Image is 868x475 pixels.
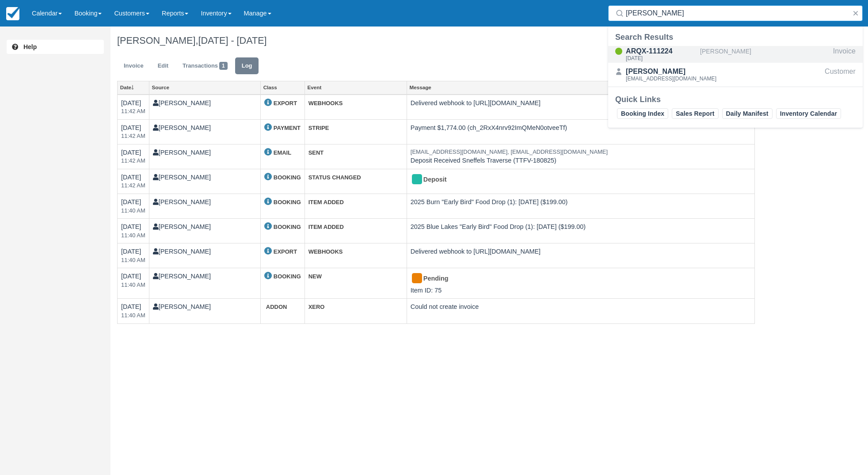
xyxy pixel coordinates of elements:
em: 2025-08-18 11:42:35-0600 [121,157,145,165]
em: [EMAIL_ADDRESS][DOMAIN_NAME], [EMAIL_ADDRESS][DOMAIN_NAME] [411,148,751,156]
div: ARQX-111224 [626,46,697,57]
strong: XERO [308,304,325,310]
strong: STRIPE [308,125,329,131]
em: 2025-08-18 11:40:07-0600 [121,256,145,265]
strong: NEW [308,273,322,280]
td: [DATE] [118,169,149,194]
a: Class [261,81,305,94]
td: Delivered webhook to [URL][DOMAIN_NAME] [407,95,754,120]
td: [PERSON_NAME] [149,169,260,194]
td: [DATE] [118,219,149,243]
strong: ITEM ADDED [308,199,344,205]
td: [PERSON_NAME] [149,95,260,120]
strong: EXPORT [274,100,297,106]
td: Payment $1,774.00 (ch_2RxX4nrv92ImQMeN0otveeTf) [407,119,754,144]
td: [DATE] [118,119,149,144]
td: [PERSON_NAME] [149,299,260,323]
td: [PERSON_NAME] [149,144,260,169]
span: [DATE] - [DATE] [198,35,266,46]
td: [DATE] [118,194,149,218]
td: Item ID: 75 [407,268,754,299]
span: 1 [219,62,228,70]
div: [PERSON_NAME] [626,66,716,77]
em: 2025-08-18 11:40:30-0600 [121,207,145,215]
strong: ADDON [266,304,287,310]
em: 2025-08-18 11:42:35-0600 [121,132,145,141]
a: Edit [151,57,175,75]
td: [PERSON_NAME] [149,268,260,299]
b: Help [23,43,37,50]
a: Date [118,81,149,94]
strong: BOOKING [274,199,301,205]
strong: EXPORT [274,248,297,255]
strong: EMAIL [274,149,291,156]
em: 2025-08-18 11:40:22-0600 [121,232,145,240]
a: Sales Report [672,108,718,119]
td: [DATE] [118,268,149,299]
strong: WEBHOOKS [308,100,343,106]
input: Search ( / ) [626,5,849,21]
td: Could not create invoice [407,299,754,323]
strong: SENT [308,149,324,156]
div: [DATE] [626,56,697,61]
div: Invoice [833,46,856,63]
a: Daily Manifest [722,108,773,119]
a: Source [149,81,260,94]
strong: PAYMENT [274,125,301,131]
td: [PERSON_NAME] [149,219,260,243]
a: Transactions1 [176,57,234,75]
strong: BOOKING [274,174,301,181]
strong: BOOKING [274,224,301,230]
img: checkfront-main-nav-mini-logo.png [6,7,19,20]
a: Booking Index [617,108,668,119]
a: Event [305,81,407,94]
em: 2025-08-18 11:40:03-0600 [121,281,145,289]
div: [PERSON_NAME] [700,46,830,63]
h1: [PERSON_NAME], [117,35,755,46]
td: 2025 Burn "Early Bird" Food Drop (1): [DATE] ($199.00) [407,194,754,218]
div: Deposit [411,173,743,187]
td: Deposit Received Sneffels Traverse (TTFV-180825) [407,144,754,169]
strong: STATUS CHANGED [308,174,361,181]
td: 2025 Blue Lakes "Early Bird" Food Drop (1): [DATE] ($199.00) [407,219,754,243]
strong: BOOKING [274,273,301,280]
a: Message [407,81,754,94]
div: Search Results [615,32,856,42]
a: Log [235,57,259,75]
a: ARQX-111224[DATE][PERSON_NAME]Invoice [608,46,863,63]
a: Inventory Calendar [776,108,841,119]
td: [DATE] [118,243,149,268]
em: 2025-08-18 11:42:34-0600 [121,182,145,190]
a: [PERSON_NAME][EMAIL_ADDRESS][DOMAIN_NAME]Customer [608,66,863,83]
div: [EMAIL_ADDRESS][DOMAIN_NAME] [626,76,716,81]
td: [PERSON_NAME] [149,194,260,218]
td: [DATE] [118,95,149,120]
td: Delivered webhook to [URL][DOMAIN_NAME] [407,243,754,268]
em: 2025-08-18 11:40:03-0600 [121,312,145,320]
td: [DATE] [118,144,149,169]
td: [PERSON_NAME] [149,119,260,144]
strong: WEBHOOKS [308,248,343,255]
em: 2025-08-18 11:42:38-0600 [121,107,145,116]
div: Customer [825,66,856,83]
td: [PERSON_NAME] [149,243,260,268]
div: Pending [411,272,743,286]
div: Quick Links [615,94,856,105]
a: Invoice [117,57,150,75]
strong: ITEM ADDED [308,224,344,230]
td: [DATE] [118,299,149,323]
a: Help [7,40,104,54]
